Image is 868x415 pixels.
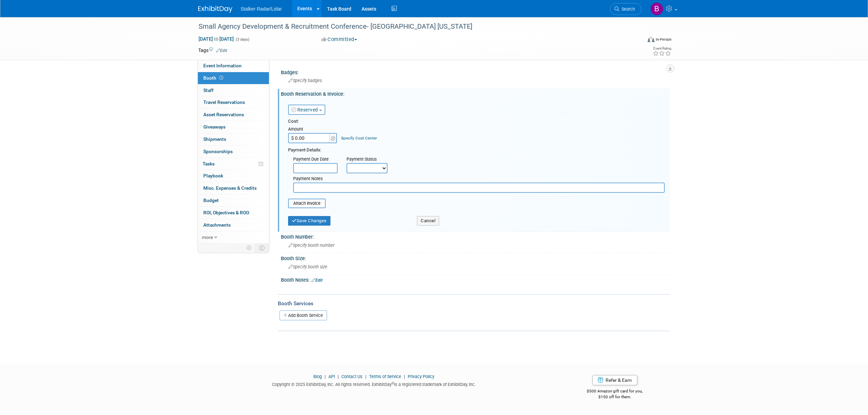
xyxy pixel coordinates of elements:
[198,60,269,72] a: Event Information
[203,161,215,166] span: Tasks
[198,182,269,194] a: Misc. Expenses & Credits
[288,105,325,115] button: Reserved
[235,37,249,42] span: (3 days)
[213,36,219,42] span: to
[281,275,670,284] div: Booth Notes:
[417,216,439,226] button: Cancel
[560,384,670,400] div: $500 Amazon gift card for you,
[198,36,234,42] span: [DATE] [DATE]
[280,310,327,320] a: Add Booth Service
[218,75,225,80] span: Booth not reserved yet
[203,75,225,81] span: Booth
[203,185,257,191] span: Misc. Expenses & Credits
[203,88,214,93] span: Staff
[341,136,377,140] a: Specify Cost Center
[243,243,255,252] td: Personalize Event Tab Strip
[241,6,282,12] span: Stalker Radar/Lidar
[203,136,226,142] span: Shipments
[203,63,242,68] span: Event Information
[288,126,338,133] div: Amount
[198,6,232,13] img: ExhibitDay
[203,198,219,203] span: Budget
[601,36,672,46] div: Event Format
[281,253,670,262] div: Booth Size:
[653,47,671,50] div: Event Rating
[364,374,368,379] span: |
[648,37,654,42] img: Format-Inperson.png
[293,156,336,163] div: Payment Due Date
[328,374,335,379] a: API
[288,78,322,83] span: Specify badges
[196,21,631,33] div: Small Agency Development & Recruitment Conference- [GEOGRAPHIC_DATA] [US_STATE]
[560,394,670,400] div: $150 off for them.
[281,89,670,97] div: Booth Reservation & Invoice:
[402,374,407,379] span: |
[619,6,635,12] span: Search
[198,380,550,388] div: Copyright © 2025 ExhibitDay, Inc. All rights reserved. ExhibitDay is a registered trademark of Ex...
[203,112,244,117] span: Asset Reservations
[408,374,434,379] a: Privacy Policy
[198,219,269,231] a: Attachments
[288,243,335,248] span: Specify booth number
[203,99,245,105] span: Travel Reservations
[198,158,269,170] a: Tasks
[655,37,672,42] div: In-Person
[198,72,269,84] a: Booth
[288,216,330,226] button: Save Changes
[288,145,665,153] div: Payment Details:
[291,107,318,112] a: Reserved
[255,243,269,252] td: Toggle Event Tabs
[336,374,340,379] span: |
[293,176,665,183] div: Payment Notes
[288,264,327,269] span: Specify booth size
[369,374,401,379] a: Terms of Service
[202,235,213,240] span: more
[311,278,323,283] a: Edit
[288,118,665,125] div: Cost:
[198,47,227,54] td: Tags
[198,109,269,121] a: Asset Reservations
[203,173,223,178] span: Playbook
[203,222,231,228] span: Attachments
[278,300,670,307] div: Booth Services
[281,232,670,240] div: Booth Number:
[198,207,269,219] a: ROI, Objectives & ROO
[198,96,269,108] a: Travel Reservations
[203,210,249,215] span: ROI, Objectives & ROO
[281,67,670,76] div: Badges:
[198,195,269,206] a: Budget
[592,375,637,385] a: Refer & Earn
[203,149,233,154] span: Sponsorships
[341,374,363,379] a: Contact Us
[203,124,226,130] span: Giveaways
[198,133,269,145] a: Shipments
[198,121,269,133] a: Giveaways
[198,146,269,158] a: Sponsorships
[347,156,392,163] div: Payment Status
[198,231,269,243] a: more
[323,374,327,379] span: |
[198,84,269,96] a: Staff
[392,381,394,385] sup: ®
[319,36,360,43] button: Committed
[216,48,227,53] a: Edit
[198,170,269,182] a: Playbook
[650,2,663,15] img: Brooke Journet
[610,3,641,15] a: Search
[313,374,322,379] a: Blog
